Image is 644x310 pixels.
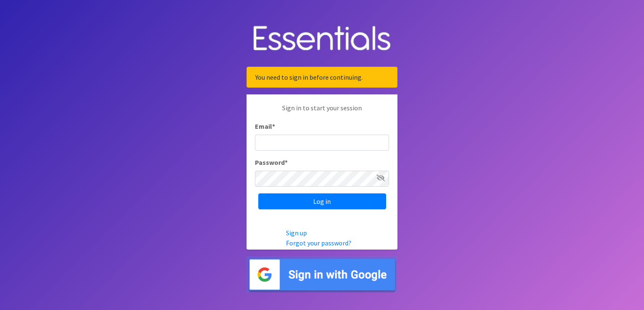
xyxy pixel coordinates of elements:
label: Email [255,121,275,131]
label: Password [255,157,288,167]
input: Log in [258,193,386,209]
a: Sign up [286,229,307,237]
img: Sign in with Google [247,256,397,293]
abbr: required [285,158,288,167]
img: Human Essentials [247,17,397,60]
div: You need to sign in before continuing. [247,67,397,88]
p: Sign in to start your session [255,103,389,121]
a: Forgot your password? [286,239,351,247]
abbr: required [272,122,275,130]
